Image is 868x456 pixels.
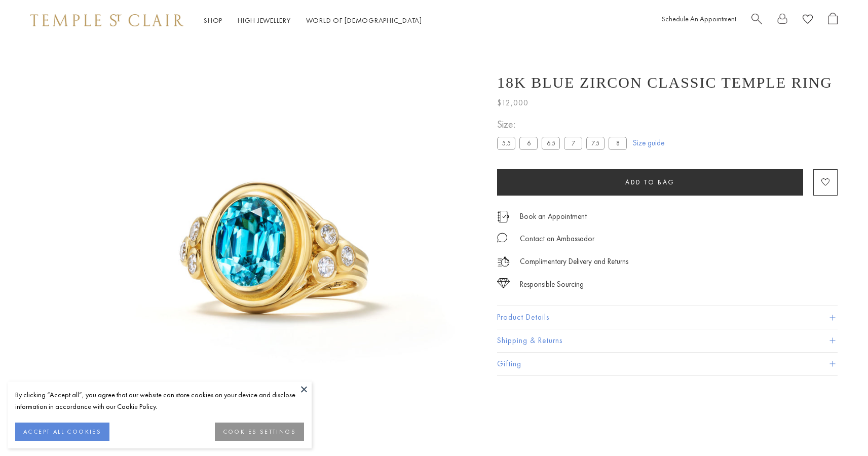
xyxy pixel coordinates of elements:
[497,255,510,268] img: icon_delivery.svg
[542,137,560,149] label: 6.5
[520,278,584,291] div: Responsible Sourcing
[306,16,422,25] a: World of [DEMOGRAPHIC_DATA]World of [DEMOGRAPHIC_DATA]
[828,13,838,28] a: Open Shopping Bag
[204,16,222,25] a: ShopShop
[497,329,838,352] button: Shipping & Returns
[66,41,473,447] img: 18K Blue Zircon Classic Temple Ring
[15,389,304,412] div: By clicking “Accept all”, you agree that our website can store cookies on your device and disclos...
[803,13,813,28] a: View Wishlist
[497,137,515,149] label: 5.5
[609,137,627,149] label: 8
[520,255,628,268] p: Complimentary Delivery and Returns
[15,423,109,441] button: ACCEPT ALL COOKIES
[497,233,507,243] img: MessageIcon-01_2.svg
[497,74,833,91] h1: 18K Blue Zircon Classic Temple Ring
[751,13,762,28] a: Search
[497,278,510,288] img: icon_sourcing.svg
[497,169,803,196] button: Add to bag
[238,16,291,25] a: High JewelleryHigh Jewellery
[497,353,838,375] button: Gifting
[30,14,183,26] img: Temple St. Clair
[586,137,605,149] label: 7.5
[204,14,422,27] nav: Main navigation
[520,233,594,245] div: Contact an Ambassador
[497,306,838,329] button: Product Details
[520,211,587,222] a: Book an Appointment
[662,14,736,23] a: Schedule An Appointment
[519,137,538,149] label: 6
[215,423,304,441] button: COOKIES SETTINGS
[497,116,631,133] span: Size:
[633,138,664,148] a: Size guide
[564,137,582,149] label: 7
[625,178,675,186] span: Add to bag
[497,211,509,222] img: icon_appointment.svg
[497,96,529,109] span: $12,000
